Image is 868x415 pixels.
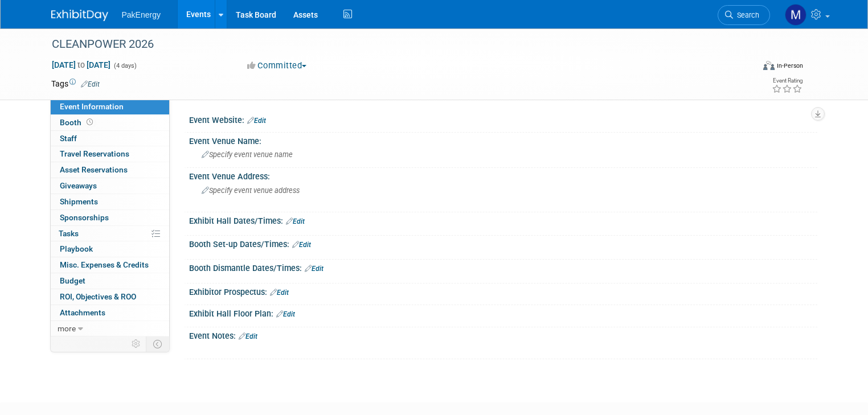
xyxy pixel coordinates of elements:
a: Asset Reservations [51,162,169,178]
div: Exhibit Hall Floor Plan: [189,305,817,320]
span: Sponsorships [60,213,109,222]
span: Staff [60,134,77,143]
a: Event Information [51,99,169,114]
span: Budget [60,276,85,285]
div: Event Venue Name: [189,133,817,147]
img: Format-Inperson.png [763,61,775,70]
a: ROI, Objectives & ROO [51,289,169,305]
div: Event Notes: [189,327,817,342]
a: Edit [81,80,100,88]
div: Booth Set-up Dates/Times: [189,236,817,250]
span: Playbook [60,244,93,253]
a: Search [718,5,770,25]
span: PakEnergy [122,10,161,19]
span: Search [733,11,759,19]
a: Edit [286,217,305,225]
span: Attachments [60,308,105,317]
img: ExhibitDay [51,10,108,21]
span: ROI, Objectives & ROO [60,292,136,301]
div: Event Format [692,59,803,76]
span: Travel Reservations [60,149,129,158]
a: Edit [247,117,266,125]
a: Tasks [51,226,169,241]
img: Mary Walker [785,4,806,26]
span: Misc. Expenses & Credits [60,260,149,269]
span: [DATE] [DATE] [51,60,111,70]
div: Event Website: [189,112,817,126]
a: Misc. Expenses & Credits [51,257,169,273]
button: Committed [243,60,311,72]
a: Sponsorships [51,210,169,225]
span: Booth [60,118,95,127]
div: Event Rating [772,78,803,84]
div: Exhibitor Prospectus: [189,283,817,298]
a: Budget [51,273,169,289]
div: CLEANPOWER 2026 [48,34,739,55]
a: Giveaways [51,178,169,194]
a: Staff [51,131,169,146]
div: Exhibit Hall Dates/Times: [189,212,817,227]
span: Specify event venue address [202,186,300,195]
div: Booth Dismantle Dates/Times: [189,260,817,274]
div: In-Person [776,61,803,70]
a: more [51,321,169,336]
td: Tags [51,78,100,89]
span: Giveaways [60,181,97,190]
span: Specify event venue name [202,150,293,159]
td: Toggle Event Tabs [146,336,169,351]
a: Edit [276,310,295,318]
span: more [58,324,76,333]
a: Edit [239,332,257,340]
span: (4 days) [113,62,137,69]
a: Edit [270,289,289,297]
a: Edit [292,241,311,249]
a: Edit [305,265,324,273]
a: Playbook [51,241,169,257]
a: Booth [51,115,169,130]
span: Tasks [59,229,79,238]
span: Shipments [60,197,98,206]
td: Personalize Event Tab Strip [126,336,146,351]
span: Booth not reserved yet [84,118,95,126]
span: Asset Reservations [60,165,128,174]
span: Event Information [60,102,124,111]
a: Shipments [51,194,169,209]
div: Event Venue Address: [189,168,817,182]
span: to [76,60,87,69]
a: Attachments [51,305,169,321]
a: Travel Reservations [51,146,169,162]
